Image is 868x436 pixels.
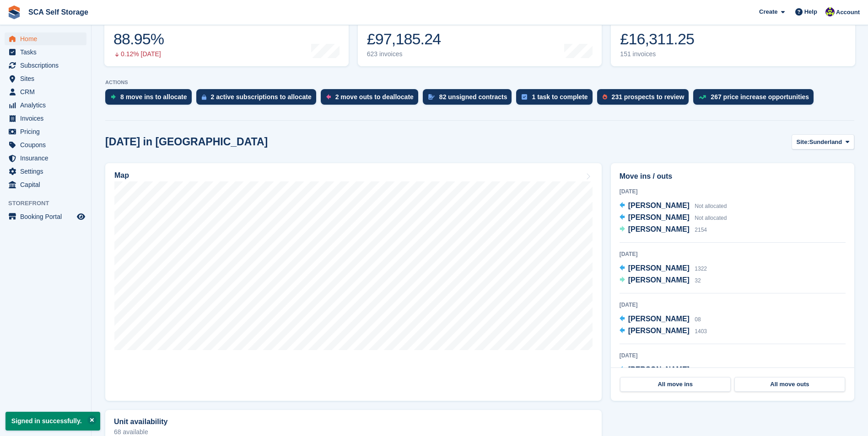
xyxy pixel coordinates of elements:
[5,112,86,125] a: menu
[114,418,167,426] h2: Unit availability
[20,152,75,165] span: Insurance
[603,94,607,100] img: prospect-51fa495bee0391a8d652442698ab0144808aea92771e9ea1ae160a38d050c398.svg
[711,93,809,101] div: 267 price increase opportunities
[20,72,75,85] span: Sites
[620,351,846,360] div: [DATE]
[202,94,206,100] img: active_subscription_to_allocate_icon-d502201f5373d7db506a760aba3b589e785aa758c864c3986d89f69b8ff3...
[111,94,116,100] img: move_ins_to_allocate_icon-fdf77a2bb77ea45bf5b3d319d69a93e2d87916cf1d5bf7949dd705db3b84f3ca.svg
[20,99,75,112] span: Analytics
[20,85,75,98] span: CRM
[367,30,441,48] div: £97,185.24
[628,315,690,323] span: [PERSON_NAME]
[7,5,21,19] img: stora-icon-8386f47178a22dfd0bd8f6a31ec36ba5ce8667c1dd55bd0f319d3a0aa187defe.svg
[797,138,809,147] span: Site:
[211,93,312,101] div: 2 active subscriptions to allocate
[5,59,86,72] a: menu
[20,112,75,125] span: Invoices
[5,72,86,85] a: menu
[612,93,685,101] div: 231 prospects to review
[20,210,75,223] span: Booking Portal
[695,367,727,373] span: Not allocated
[8,199,91,208] span: Storefront
[695,328,707,335] span: 1403
[439,93,507,101] div: 82 unsigned contracts
[628,202,690,209] span: [PERSON_NAME]
[695,203,727,209] span: Not allocated
[20,138,75,151] span: Coupons
[620,250,846,258] div: [DATE]
[695,277,701,284] span: 32
[358,8,602,66] a: Month-to-date sales £97,185.24 623 invoices
[120,93,187,101] div: 8 move ins to allocate
[804,7,817,16] span: Help
[5,178,86,191] a: menu
[620,263,707,275] a: [PERSON_NAME] 1322
[428,94,435,100] img: contract_signature_icon-13c848040528278c33f63329250d36e43548de30e8caae1d1a13099fd9432cc5.svg
[620,325,707,337] a: [PERSON_NAME] 1403
[5,210,86,223] a: menu
[20,59,75,72] span: Subscriptions
[825,7,835,16] img: Thomas Webb
[628,225,690,233] span: [PERSON_NAME]
[75,211,86,222] a: Preview store
[734,377,845,392] a: All move outs
[326,94,331,100] img: move_outs_to_deallocate_icon-f764333ba52eb49d3ac5e1228854f67142a1ed5810a6f6cc68b1a99e826820c5.svg
[699,95,706,99] img: price_increase_opportunities-93ffe204e8149a01c8c9dc8f82e8f89637d9d84a8eef4429ea346261dce0b2c0.svg
[693,89,818,109] a: 267 price increase opportunities
[25,5,92,20] a: SCA Self Storage
[836,8,860,17] span: Account
[5,412,100,431] p: Signed in successfully.
[20,32,75,45] span: Home
[104,8,349,66] a: Occupancy 88.95% 0.12% [DATE]
[628,276,690,284] span: [PERSON_NAME]
[5,99,86,112] a: menu
[628,327,690,335] span: [PERSON_NAME]
[423,89,517,109] a: 82 unsigned contracts
[532,93,588,101] div: 1 task to complete
[597,89,694,109] a: 231 prospects to review
[620,314,701,325] a: [PERSON_NAME] 08
[20,178,75,191] span: Capital
[620,224,707,236] a: [PERSON_NAME] 2154
[620,377,731,392] a: All move ins
[628,366,690,373] span: [PERSON_NAME]
[620,301,846,309] div: [DATE]
[367,50,441,58] div: 623 invoices
[105,136,268,148] h2: [DATE] in [GEOGRAPHIC_DATA]
[5,46,86,58] a: menu
[620,212,727,224] a: [PERSON_NAME] Not allocated
[695,215,727,221] span: Not allocated
[620,200,727,212] a: [PERSON_NAME] Not allocated
[516,89,597,109] a: 1 task to complete
[628,213,690,221] span: [PERSON_NAME]
[5,138,86,151] a: menu
[5,32,86,45] a: menu
[695,266,707,272] span: 1322
[335,93,414,101] div: 2 move outs to deallocate
[628,264,690,272] span: [PERSON_NAME]
[105,163,602,401] a: Map
[5,125,86,138] a: menu
[20,165,75,178] span: Settings
[792,134,854,149] button: Site: Sunderland
[620,30,694,48] div: £16,311.25
[196,89,321,109] a: 2 active subscriptions to allocate
[114,429,593,435] p: 68 available
[620,187,846,196] div: [DATE]
[321,89,423,109] a: 2 move outs to deallocate
[759,7,777,16] span: Create
[620,171,846,182] h2: Move ins / outs
[5,152,86,165] a: menu
[20,125,75,138] span: Pricing
[5,165,86,178] a: menu
[113,30,164,48] div: 88.95%
[113,50,164,58] div: 0.12% [DATE]
[620,50,694,58] div: 151 invoices
[809,138,842,147] span: Sunderland
[620,364,727,376] a: [PERSON_NAME] Not allocated
[105,89,196,109] a: 8 move ins to allocate
[611,8,855,66] a: Awaiting payment £16,311.25 151 invoices
[695,316,701,323] span: 08
[620,275,701,287] a: [PERSON_NAME] 32
[114,171,129,180] h2: Map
